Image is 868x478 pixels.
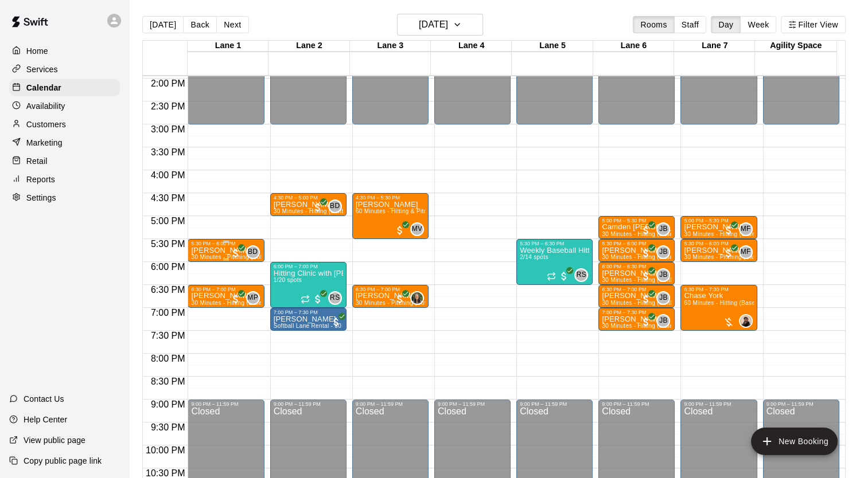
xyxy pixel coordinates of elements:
span: 30 Minutes - Pitching (Baseball) [684,254,771,260]
div: 6:30 PM – 7:00 PM: Hannah Seipt [598,285,675,308]
img: Megan MacDonald [411,292,423,304]
div: 7:00 PM – 7:30 PM [602,309,671,315]
div: 6:30 PM – 7:30 PM [684,287,753,292]
div: Matt Field [739,222,753,236]
a: Retail [9,152,120,170]
div: Joseph Bauserman [656,222,670,236]
span: 6:30 PM [148,285,188,295]
p: Customers [26,119,66,130]
div: 5:30 PM – 6:00 PM [684,241,753,246]
span: All customers have paid [640,248,652,259]
div: 7:00 PM – 7:30 PM [274,309,343,315]
span: Mike Petrella [251,291,260,305]
div: 5:30 PM – 6:00 PM: Logan Halvorsen [680,239,757,262]
div: 4:30 PM – 5:30 PM: Jordan Haines [352,193,429,239]
span: 5:00 PM [148,216,188,226]
div: Calendar [9,79,120,96]
div: 5:00 PM – 5:30 PM [602,218,671,224]
button: [DATE] [142,16,184,33]
span: 7:00 PM [148,308,188,318]
div: 5:00 PM – 5:30 PM: Logan Halvorsen [680,216,757,239]
span: 9:00 PM [148,399,188,409]
button: Week [740,16,776,33]
div: Lane 7 [674,41,755,52]
span: MV [412,224,423,235]
span: Softball Lane Rental - 30 Minutes [274,323,365,329]
span: Joseph Bauserman [661,314,670,328]
div: Marketing [9,134,120,151]
span: All customers have paid [640,316,652,328]
h6: [DATE] [419,17,448,33]
p: Availability [26,100,65,112]
span: All customers have paid [640,225,652,236]
span: Recurring event [547,272,556,281]
span: BD [330,201,340,212]
span: 9:30 PM [148,422,188,432]
span: All customers have paid [330,316,342,328]
div: Will Smith [739,314,753,328]
div: Home [9,42,120,60]
div: Lane 2 [268,41,349,52]
p: View public page [24,434,85,446]
p: Help Center [24,414,67,425]
div: 7:00 PM – 7:30 PM: Hannah Seipt [270,308,347,331]
span: All customers have paid [558,271,570,282]
span: 30 Minutes - Hitting (Baseball) [602,254,684,260]
button: Staff [674,16,707,33]
span: JB [659,224,668,235]
button: Next [216,16,248,33]
button: Filter View [781,16,845,33]
p: Marketing [26,137,63,148]
div: 6:30 PM – 7:00 PM: Piper Ramsey [352,285,429,308]
span: Ridge Staff [333,291,342,305]
button: add [751,428,838,455]
span: BD [248,246,258,258]
span: Bryce Dahnert [251,245,260,259]
span: Joseph Bauserman [661,268,670,282]
span: 2:00 PM [148,79,188,88]
div: 5:30 PM – 6:00 PM [602,241,671,246]
span: All customers have paid [723,225,734,236]
span: All customers have paid [723,248,734,259]
div: Megan MacDonald [410,291,424,305]
span: All customers have paid [640,271,652,282]
div: Lane 3 [350,41,431,52]
div: 9:00 PM – 11:59 PM [356,401,425,407]
span: 30 Minutes - Pitching (Softball) [356,300,440,306]
span: 30 Minutes - Hitting (Baseball) [684,231,766,237]
div: Ridge Staff [574,268,588,282]
div: 5:00 PM – 5:30 PM: Camden Farrow [598,216,675,239]
div: 9:00 PM – 11:59 PM [684,401,753,407]
span: 2/14 spots filled [520,254,548,260]
span: 60 Minutes - Hitting (Baseball) [684,300,766,306]
div: 6:30 PM – 7:30 PM: Chase York [680,285,757,331]
span: JB [659,292,668,304]
img: Will Smith [740,315,752,327]
span: Recurring event [301,295,310,304]
a: Customers [9,116,120,133]
p: Retail [26,155,48,167]
span: 30 Minutes - Hitting (Softball) [602,300,682,306]
div: 9:00 PM – 11:59 PM [520,401,589,407]
div: Mike Petrella [246,291,260,305]
span: 3:30 PM [148,147,188,157]
div: Agility Space [755,41,836,52]
span: JB [659,246,668,258]
span: RS [577,269,586,281]
div: 6:00 PM – 6:30 PM: Amelia Lucci [598,262,675,285]
div: 9:00 PM – 11:59 PM [438,401,507,407]
div: Settings [9,189,120,206]
span: 8:00 PM [148,354,188,363]
button: Back [183,16,217,33]
div: 5:30 PM – 6:30 PM [520,241,589,246]
div: 9:00 PM – 11:59 PM [766,401,836,407]
div: 5:30 PM – 6:00 PM: Stella Judd [188,239,264,262]
div: Reports [9,171,120,188]
span: Joseph Bauserman [661,245,670,259]
p: Reports [26,174,55,185]
span: 3:00 PM [148,124,188,134]
div: 6:00 PM – 7:00 PM: Hitting Clinic with Carly and Maia!! 6-12 y/o [270,262,347,308]
p: Contact Us [24,393,64,405]
span: Matt Field [744,245,753,259]
div: Joseph Bauserman [656,245,670,259]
